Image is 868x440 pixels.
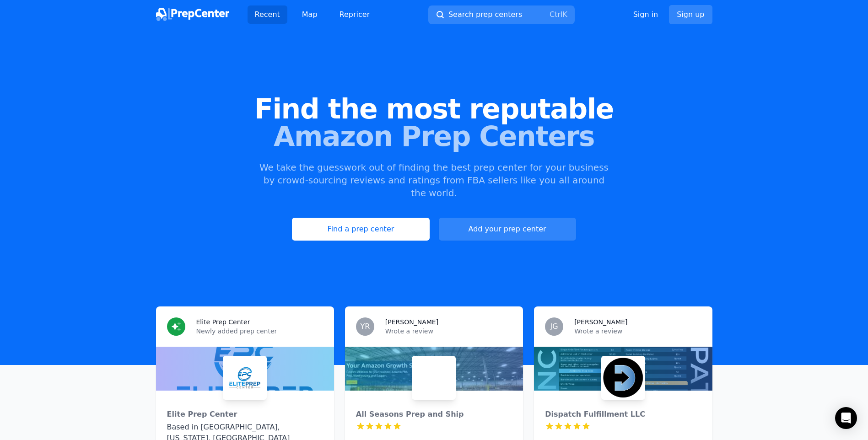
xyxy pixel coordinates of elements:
[448,9,522,20] span: Search prep centers
[225,358,265,398] img: Elite Prep Center
[562,10,567,19] kbd: K
[295,5,325,24] a: Map
[385,317,438,327] h3: [PERSON_NAME]
[550,323,558,330] span: JG
[248,5,287,24] a: Recent
[15,123,853,150] span: Amazon Prep Centers
[156,8,229,21] img: PrepCenter
[545,409,701,420] div: Dispatch Fulfillment LLC
[669,5,712,24] a: Sign up
[332,5,377,24] a: Repricer
[633,9,658,20] a: Sign in
[196,317,250,327] h3: Elite Prep Center
[385,327,512,336] p: Wrote a review
[196,327,323,336] p: Newly added prep center
[259,161,610,199] p: We take the guesswork out of finding the best prep center for your business by crowd-sourcing rev...
[15,95,853,123] span: Find the most reputable
[835,407,857,429] div: Open Intercom Messenger
[414,358,454,398] img: All Seasons Prep and Ship
[428,5,575,24] button: Search prep centersCtrlK
[167,409,323,420] div: Elite Prep Center
[574,317,627,327] h3: [PERSON_NAME]
[603,358,643,398] img: Dispatch Fulfillment LLC
[550,10,562,19] kbd: Ctrl
[292,218,429,241] a: Find a prep center
[439,218,576,241] a: Add your prep center
[356,409,512,420] div: All Seasons Prep and Ship
[360,323,370,330] span: YR
[574,327,701,336] p: Wrote a review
